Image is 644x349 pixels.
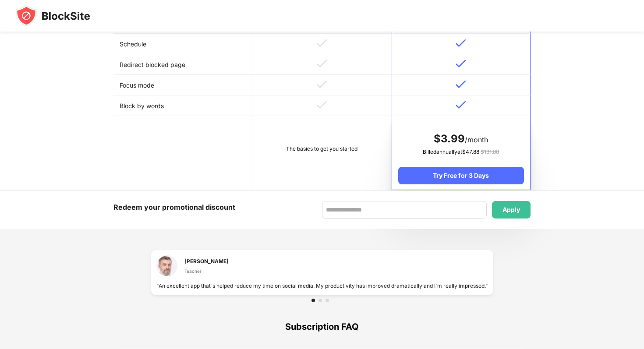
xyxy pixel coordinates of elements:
img: v-blue.svg [456,39,466,47]
img: blocksite-icon-black.svg [16,5,90,26]
span: $ 3.99 [434,132,465,145]
img: v-blue.svg [456,60,466,68]
img: v-blue.svg [456,101,466,109]
img: v-grey.svg [317,39,327,47]
img: v-grey.svg [317,80,327,88]
td: Focus mode [113,75,252,95]
td: Schedule [113,34,252,54]
div: Redeem your promotional discount [113,201,235,214]
img: v-grey.svg [317,60,327,68]
div: "An excellent app that`s helped reduce my time on social media. My productivity has improved dram... [156,282,488,290]
img: v-grey.svg [317,101,327,109]
img: v-blue.svg [456,80,466,88]
div: Subscription FAQ [120,306,524,348]
div: Billed annually at $ 47.88 [398,148,524,156]
td: Block by words [113,95,252,116]
div: Teacher [184,268,229,275]
div: [PERSON_NAME] [184,257,229,265]
td: Redirect blocked page [113,54,252,75]
span: $ 131.88 [481,148,499,155]
div: Apply [502,206,520,213]
div: The basics to get you started [258,145,385,153]
div: Try Free for 3 Days [398,167,524,184]
div: /month [398,132,524,146]
img: testimonial-1.jpg [156,255,177,276]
